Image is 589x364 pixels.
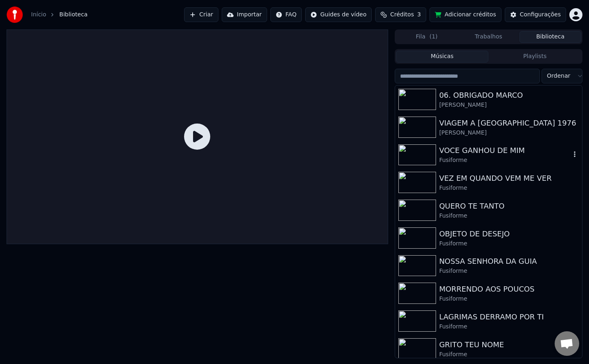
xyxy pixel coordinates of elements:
[439,256,579,267] div: NOSSA SENHORA DA GUIA
[488,51,581,63] button: Playlists
[439,156,571,164] div: Fusiforme
[222,7,267,22] button: Importar
[439,311,579,323] div: LAGRIMAS DERRAMO POR TI
[439,184,579,192] div: Fusiforme
[439,117,579,129] div: VIAGEM A [GEOGRAPHIC_DATA] 1976
[417,11,421,19] span: 3
[555,331,579,356] div: Open chat
[439,283,579,295] div: MORRENDO AOS POUCOS
[519,31,581,43] button: Biblioteca
[396,51,489,63] button: Músicas
[439,323,579,331] div: Fusiforme
[439,129,579,137] div: [PERSON_NAME]
[31,11,88,19] nav: breadcrumb
[439,212,579,220] div: Fusiforme
[439,351,579,359] div: Fusiforme
[439,200,579,212] div: QUERO TE TANTO
[439,339,579,351] div: GRITO TEU NOME
[270,7,302,22] button: FAQ
[505,7,566,22] button: Configurações
[439,228,579,240] div: OBJETO DE DESEJO
[439,101,579,109] div: [PERSON_NAME]
[520,11,561,19] div: Configurações
[439,240,579,248] div: Fusiforme
[390,11,414,19] span: Créditos
[439,173,579,184] div: VEZ EM QUANDO VEM ME VER
[439,90,579,101] div: 06. OBRIGADO MARCO
[7,7,23,23] img: youka
[396,31,458,43] button: Fila
[439,267,579,275] div: Fusiforme
[429,7,501,22] button: Adicionar créditos
[547,72,570,80] span: Ordenar
[305,7,372,22] button: Guides de vídeo
[429,33,438,41] span: ( 1 )
[31,11,46,19] a: Início
[439,295,579,303] div: Fusiforme
[59,11,88,19] span: Biblioteca
[184,7,218,22] button: Criar
[439,145,571,156] div: VOCE GANHOU DE MIM
[458,31,519,43] button: Trabalhos
[375,7,426,22] button: Créditos3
